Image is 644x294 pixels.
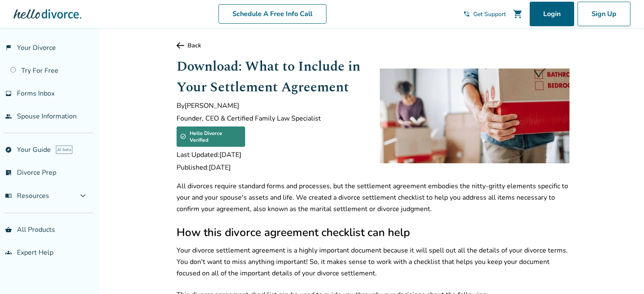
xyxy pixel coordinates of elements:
[177,56,366,98] h1: Download: What to Include in Your Settlement Agreement
[578,2,630,26] a: Sign Up
[5,191,49,201] span: Resources
[17,89,55,98] span: Forms Inbox
[5,249,12,256] span: groups
[177,126,245,147] div: Hello Divorce Verified
[177,101,366,110] span: By [PERSON_NAME]
[5,226,12,233] span: shopping_basket
[177,114,366,123] span: Founder, CEO & Certified Family Law Specialist
[177,225,569,240] h2: How this divorce agreement checklist can help
[177,163,366,172] span: Published: [DATE]
[56,146,72,154] span: AI beta
[530,2,574,26] a: Login
[463,11,470,17] span: phone_in_talk
[177,41,569,49] a: Back
[5,44,12,51] span: flag_2
[218,4,326,24] a: Schedule A Free Info Call
[5,113,12,120] span: people
[5,146,12,153] span: explore
[5,169,12,176] span: list_alt_check
[78,191,88,201] span: expand_more
[463,10,506,18] a: phone_in_talkGet Support
[177,181,569,215] p: All divorces require standard forms and processes, but the settlement agreement embodies the nitt...
[177,150,366,159] span: Last Updated: [DATE]
[177,245,569,279] p: Your divorce settlement agreement is a highly important document because it will spell out all th...
[5,192,12,199] span: menu_book
[5,90,12,97] span: inbox
[513,9,523,19] span: shopping_cart
[473,10,506,18] span: Get Support
[380,69,569,163] img: people carrying moving boxes after dividing property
